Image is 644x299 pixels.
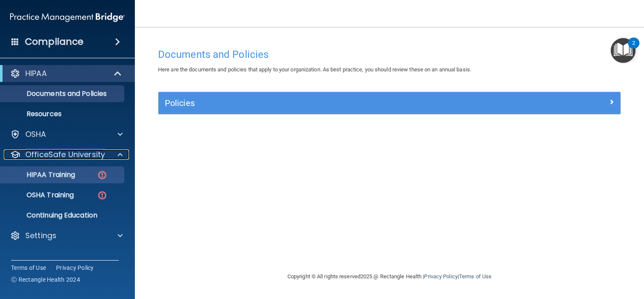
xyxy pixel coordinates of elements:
div: Copyright © All rights reserved 2025 @ Rectangle Health | | [236,263,543,290]
span: Here are the documents and policies that apply to your organization. As best practice, you should... [158,66,471,73]
a: Policies [165,96,614,110]
img: PMB logo [10,9,125,26]
a: HIPAA [10,68,122,79]
iframe: Drift Widget Chat Controller [499,253,634,286]
p: HIPAA [25,68,47,79]
p: OfficeSafe University [25,149,105,160]
button: Open Resource Center, 2 new notifications [611,38,636,63]
p: Documents and Policies [5,90,121,98]
a: Settings [10,231,123,241]
p: OSHA [25,129,46,139]
img: danger-circle.6113f641.png [97,170,107,180]
h4: Compliance [25,36,83,48]
p: Continuing Education [5,211,121,220]
h4: Documents and Policies [158,49,621,60]
a: Privacy Policy [56,264,94,272]
p: Settings [25,231,56,241]
h5: Policies [165,98,499,108]
a: Terms of Use [11,264,46,272]
p: OSHA Training [5,191,74,199]
img: danger-circle.6113f641.png [97,190,107,201]
a: Terms of Use [459,273,491,280]
p: Resources [5,110,121,118]
div: 2 [632,43,635,54]
a: Privacy Policy [424,273,457,280]
p: HIPAA Training [5,171,75,179]
a: OfficeSafe University [10,149,123,160]
a: OSHA [10,129,123,139]
span: Ⓒ Rectangle Health 2024 [11,275,80,284]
